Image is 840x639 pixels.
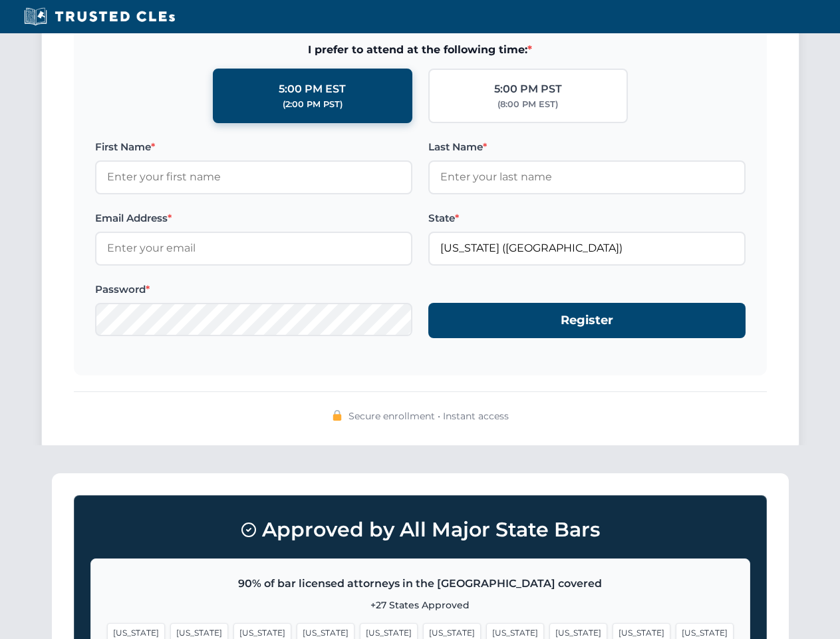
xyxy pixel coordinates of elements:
[428,160,746,194] input: Enter your last name
[95,210,412,226] label: Email Address
[428,139,746,155] label: Last Name
[95,232,412,265] input: Enter your email
[349,409,509,423] span: Secure enrollment • Instant access
[494,81,562,98] div: 5:00 PM PST
[95,139,412,155] label: First Name
[428,210,746,226] label: State
[107,598,734,612] p: +27 States Approved
[95,41,746,59] span: I prefer to attend at the following time:
[428,232,746,265] input: Florida (FL)
[95,282,412,298] label: Password
[428,303,746,338] button: Register
[90,512,750,548] h3: Approved by All Major State Bars
[283,98,343,111] div: (2:00 PM PST)
[107,575,734,592] p: 90% of bar licensed attorneys in the [GEOGRAPHIC_DATA] covered
[20,7,179,27] img: Trusted CLEs
[497,98,558,111] div: (8:00 PM EST)
[279,81,346,98] div: 5:00 PM EST
[332,410,343,421] img: 🔒
[95,160,412,194] input: Enter your first name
